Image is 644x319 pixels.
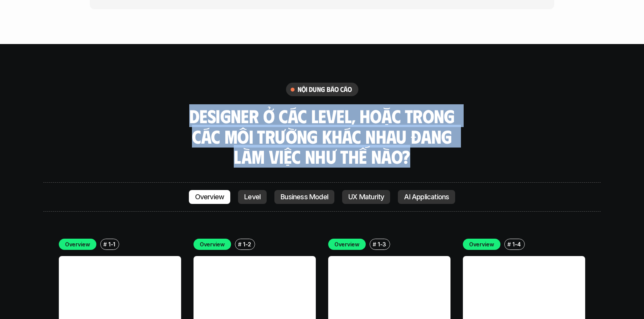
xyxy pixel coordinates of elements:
p: Business Model [281,193,328,201]
p: AI Applications [404,193,449,201]
p: 1-3 [378,240,386,248]
p: UX Maturity [348,193,384,201]
a: Level [238,190,267,204]
h6: # [373,241,376,247]
p: Overview [200,240,225,248]
p: Overview [469,240,494,248]
p: Overview [334,240,360,248]
p: Overview [195,193,224,201]
h6: nội dung báo cáo [298,85,352,94]
p: 1-4 [512,240,521,248]
a: Overview [189,190,231,204]
h6: # [238,241,241,247]
h3: Designer ở các level, hoặc trong các môi trường khác nhau đang làm việc như thế nào? [187,106,457,167]
a: AI Applications [398,190,455,204]
h6: # [103,241,107,247]
p: 1-1 [108,240,115,248]
p: Overview [65,240,90,248]
a: Business Model [274,190,334,204]
p: 1-2 [243,240,251,248]
a: UX Maturity [342,190,390,204]
p: Level [244,193,260,201]
h6: # [507,241,511,247]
